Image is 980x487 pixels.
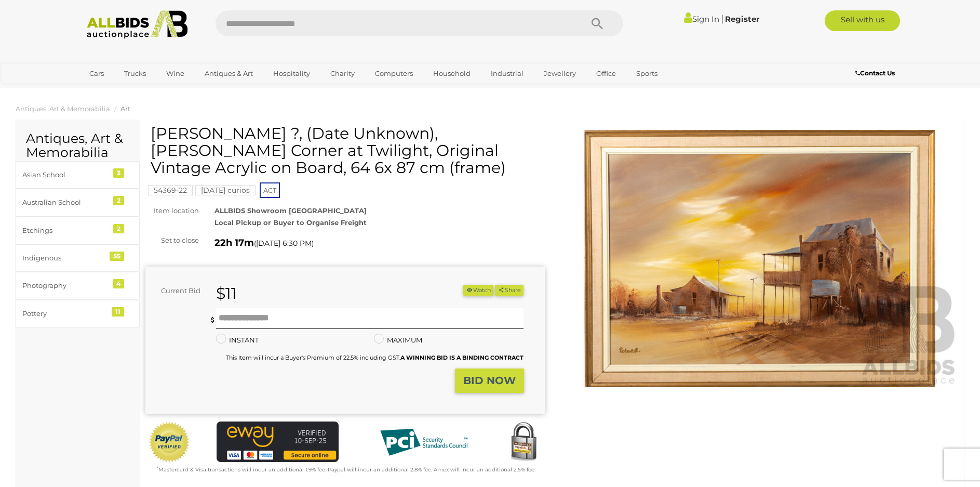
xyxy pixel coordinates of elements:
[157,466,535,473] small: Mastercard & Visa transactions will incur an additional 1.9% fee. Paypal will incur an additional...
[537,65,583,82] a: Jewellery
[113,196,124,205] div: 2
[503,422,544,463] img: Secured by Rapid SSL
[22,169,108,181] div: Asian School
[16,244,140,272] a: Indigenous 55
[463,285,493,296] button: Watch
[148,185,193,195] mark: 54369-22
[368,65,420,82] a: Computers
[214,218,367,227] strong: Local Pickup or Buyer to Organise Freight
[113,168,124,178] div: 3
[721,13,723,24] span: |
[110,252,124,261] div: 55
[148,422,191,463] img: Official PayPal Seal
[117,65,153,82] a: Trucks
[589,65,623,82] a: Office
[560,130,960,387] img: Roberts ?, (Date Unknown), Bush Corner at Twilight, Original Vintage Acrylic on Board, 64 6x 87 c...
[214,237,254,248] strong: 22h 17m
[324,65,361,82] a: Charity
[159,65,191,82] a: Wine
[22,252,108,264] div: Indigenous
[198,65,260,82] a: Antiques & Art
[571,10,623,36] button: Search
[195,185,256,195] mark: [DATE] curios
[138,234,207,246] div: Set to close
[16,272,140,299] a: Photography 4
[484,65,530,82] a: Industrial
[83,65,111,82] a: Cars
[145,285,208,297] div: Current Bid
[374,334,422,346] label: MAXIMUM
[266,65,317,82] a: Hospitality
[463,374,516,387] strong: BID NOW
[83,82,170,99] a: [GEOGRAPHIC_DATA]
[684,14,719,24] a: Sign In
[226,354,523,361] small: This Item will incur a Buyer's Premium of 22.5% including GST.
[400,354,523,361] b: A WINNING BID IS A BINDING CONTRACT
[455,368,524,393] button: BID NOW
[22,280,108,292] div: Photography
[138,205,207,217] div: Item location
[151,125,542,176] h1: [PERSON_NAME] ?, (Date Unknown), [PERSON_NAME] Corner at Twilight, Original Vintage Acrylic on Bo...
[254,239,314,247] span: ( )
[22,196,108,208] div: Australian School
[26,131,129,160] h2: Antiques, Art & Memorabilia
[113,224,124,233] div: 2
[217,422,338,462] img: eWAY Payment Gateway
[463,285,493,296] li: Watch this item
[148,186,193,194] a: 54369-22
[855,68,897,79] a: Contact Us
[120,104,130,113] a: Art
[16,217,140,244] a: Etchings 2
[426,65,477,82] a: Household
[22,225,108,236] div: Etchings
[112,307,124,317] div: 11
[195,186,256,194] a: [DATE] curios
[629,65,664,82] a: Sports
[825,10,900,31] a: Sell with us
[725,14,759,24] a: Register
[216,334,259,346] label: INSTANT
[214,206,367,215] strong: ALLBIDS Showroom [GEOGRAPHIC_DATA]
[216,284,237,303] strong: $11
[495,285,523,296] button: Share
[81,10,194,39] img: Allbids.com.au
[260,182,280,198] span: ACT
[113,279,124,288] div: 4
[16,189,140,216] a: Australian School 2
[256,239,312,248] span: [DATE] 6:30 PM
[22,308,108,320] div: Pottery
[16,300,140,327] a: Pottery 11
[372,422,476,463] img: PCI DSS compliant
[16,104,110,113] a: Antiques, Art & Memorabilia
[16,161,140,189] a: Asian School 3
[855,69,895,77] b: Contact Us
